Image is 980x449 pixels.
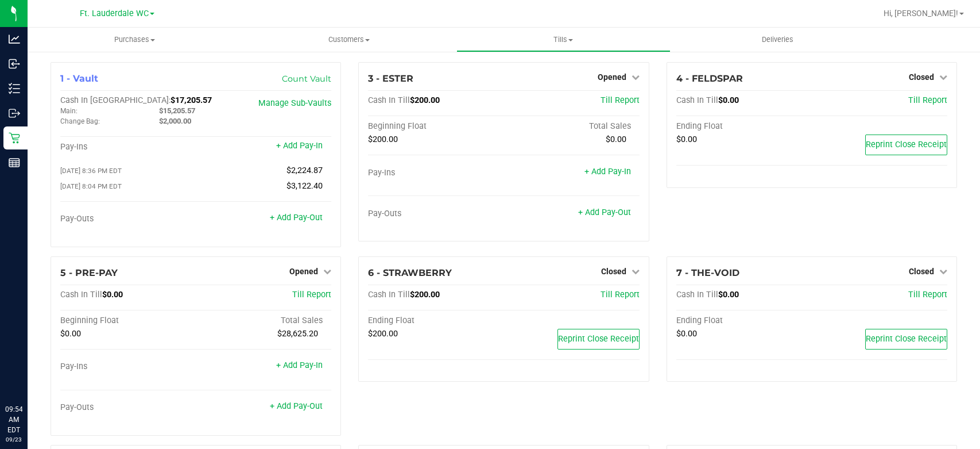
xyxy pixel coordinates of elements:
span: Reprint Close Receipt [866,140,947,149]
span: 7 - THE-VOID [676,267,739,278]
div: Beginning Float [60,316,196,326]
span: $28,625.20 [277,329,318,339]
span: [DATE] 8:04 PM EDT [60,182,122,190]
span: Closed [601,267,626,276]
span: $200.00 [410,95,440,105]
iframe: Resource center unread badge [34,355,48,369]
inline-svg: Inventory [9,83,20,94]
iframe: Resource center [11,357,46,392]
a: Purchases [28,28,242,52]
inline-svg: Retail [9,132,20,144]
a: + Add Pay-Out [270,213,323,222]
span: Cash In Till [368,290,410,300]
span: 6 - STRAWBERRY [368,267,452,278]
div: Pay-Outs [368,209,503,219]
a: Till Report [908,95,947,105]
a: + Add Pay-Out [578,208,631,217]
span: Cash In Till [676,290,718,300]
span: Deliveries [746,34,809,45]
button: Reprint Close Receipt [865,135,947,155]
div: Pay-Ins [60,142,196,152]
a: + Add Pay-In [276,360,323,370]
div: Ending Float [676,316,812,326]
div: Total Sales [503,121,639,132]
span: $200.00 [410,290,440,300]
div: Ending Float [676,121,812,132]
span: $2,000.00 [159,117,191,125]
div: Pay-Outs [60,402,196,413]
a: Till Report [292,290,331,300]
span: $0.00 [676,135,697,144]
div: Pay-Outs [60,214,196,224]
a: Deliveries [671,28,885,52]
a: Customers [242,28,456,52]
span: Reprint Close Receipt [558,334,639,344]
span: Tills [457,34,670,45]
span: $200.00 [368,135,398,144]
a: + Add Pay-In [584,167,631,176]
a: Till Report [601,290,640,300]
a: Count Vault [282,74,331,84]
div: Total Sales [196,316,331,326]
span: $0.00 [676,329,697,339]
span: Cash In Till [676,95,718,105]
span: Reprint Close Receipt [866,334,947,344]
a: Manage Sub-Vaults [258,98,331,108]
span: $0.00 [718,95,739,105]
a: + Add Pay-In [276,141,323,151]
span: Closed [909,72,934,82]
span: [DATE] 8:36 PM EDT [60,167,122,175]
span: Change Bag: [60,117,100,125]
p: 09:54 AM EDT [5,404,22,435]
span: 3 - ESTER [368,73,413,84]
inline-svg: Reports [9,157,20,168]
a: Till Report [908,290,947,300]
span: Opened [289,267,318,276]
span: Ft. Lauderdale WC [80,9,149,18]
span: Closed [909,267,934,276]
span: 4 - FELDSPAR [676,73,743,84]
span: $0.00 [606,135,626,144]
span: Purchases [28,34,242,45]
span: $17,205.57 [171,95,212,105]
div: Beginning Float [368,121,503,132]
div: Pay-Ins [368,168,503,178]
span: Opened [598,72,626,82]
div: Ending Float [368,316,503,326]
span: Main: [60,107,78,115]
span: Cash In Till [368,95,410,105]
span: Cash In [GEOGRAPHIC_DATA]: [60,95,171,105]
button: Reprint Close Receipt [557,329,640,350]
span: $2,224.87 [286,166,323,175]
inline-svg: Outbound [9,108,20,119]
span: Cash In Till [60,290,102,300]
a: + Add Pay-Out [270,401,323,411]
a: Tills [456,28,671,52]
span: $15,205.57 [159,106,195,115]
span: $0.00 [102,290,123,300]
div: Pay-Ins [60,362,196,372]
button: Reprint Close Receipt [865,329,947,350]
span: $0.00 [60,329,81,339]
inline-svg: Analytics [9,33,20,45]
span: Customers [242,34,455,45]
p: 09/23 [5,435,22,444]
span: 1 - Vault [60,73,98,84]
a: Till Report [601,95,640,105]
span: $0.00 [718,290,739,300]
span: $200.00 [368,329,398,339]
span: 5 - PRE-PAY [60,267,118,278]
inline-svg: Inbound [9,58,20,70]
span: Hi, [PERSON_NAME]! [884,9,958,18]
span: $3,122.40 [286,181,323,191]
